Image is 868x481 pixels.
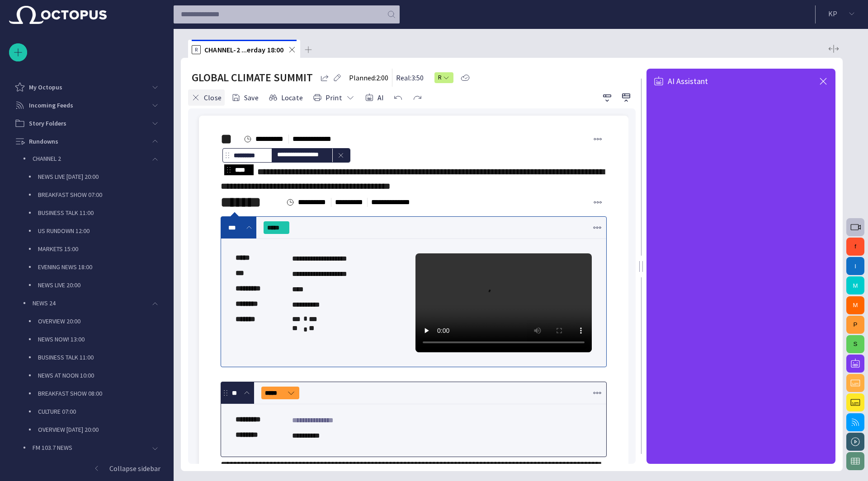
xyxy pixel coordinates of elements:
button: Close [188,89,225,106]
p: Collapse sidebar [109,463,160,474]
p: BREAKFAST SHOW 08:00 [38,389,164,398]
div: BREAKFAST SHOW 08:00 [20,385,164,403]
div: OVERVIEW 20:00 [20,313,164,331]
p: CULTURE 07:00 [38,407,164,416]
div: OVERVIEW [DATE] 20:00 [20,421,164,439]
div: NEWS LIVE 20:00 [20,277,164,295]
p: Planned: 2:00 [349,72,388,83]
p: R [192,45,201,54]
p: K P [828,8,837,19]
p: NEWS LIVE [DATE] 20:00 [38,172,164,181]
button: P [846,316,864,334]
button: KP [821,5,863,22]
div: MARKETS 15:00 [20,241,164,259]
span: AI Assistant [668,77,708,85]
ul: main menu [9,78,164,459]
p: BREAKFAST SHOW 07:00 [38,190,164,199]
div: NEWS NOW! 13:00 [20,331,164,349]
div: EVENING NEWS 18:00 [20,259,164,277]
p: Incoming Feeds [29,101,73,110]
span: R [438,73,443,82]
div: BREAKFAST SHOW 07:00 [20,187,164,205]
button: Print [310,89,358,106]
button: I [846,257,864,275]
button: R [434,70,453,86]
span: CHANNEL-2 ...erday 18:00 [204,45,284,54]
iframe: AI Assistant [646,94,835,464]
img: Octopus News Room [9,6,107,24]
div: NEWS AT NOON 10:00 [20,367,164,385]
p: Rundowns [29,137,58,146]
p: BUSINESS TALK 11:00 [38,353,164,362]
p: My Octopus [29,83,62,92]
button: Locate [265,89,306,106]
button: M [846,296,864,314]
div: NEWS LIVE [DATE] 20:00 [20,168,164,187]
p: Real: 3:50 [396,72,424,83]
div: US RUNDOWN 12:00 [20,223,164,241]
p: BUSINESS TALK 11:00 [38,208,164,217]
p: US RUNDOWN 12:00 [38,226,164,235]
h2: GLOBAL CLIMATE SUMMIT [192,70,313,85]
p: NEWS 24 [33,299,146,308]
p: OVERVIEW 20:00 [38,317,164,326]
div: RCHANNEL-2 ...erday 18:00 [188,40,300,58]
p: CHANNEL 2 [33,154,146,163]
p: OVERVIEW [DATE] 20:00 [38,425,164,434]
p: EVENING NEWS 18:00 [38,262,164,271]
p: NEWS NOW! 13:00 [38,335,164,344]
button: f [846,238,864,256]
button: S [846,335,864,353]
p: NEWS AT NOON 10:00 [38,371,164,380]
button: M [846,276,864,294]
button: Collapse sidebar [9,459,164,477]
div: BUSINESS TALK 11:00 [20,205,164,223]
p: FM 103.7 NEWS [33,443,146,452]
p: MARKETS 15:00 [38,244,164,253]
p: Story Folders [29,119,66,128]
button: AI [362,89,387,106]
div: BUSINESS TALK 11:00 [20,349,164,367]
button: Save [228,89,262,106]
p: NEWS LIVE 20:00 [38,280,164,290]
div: CULTURE 07:00 [20,403,164,421]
